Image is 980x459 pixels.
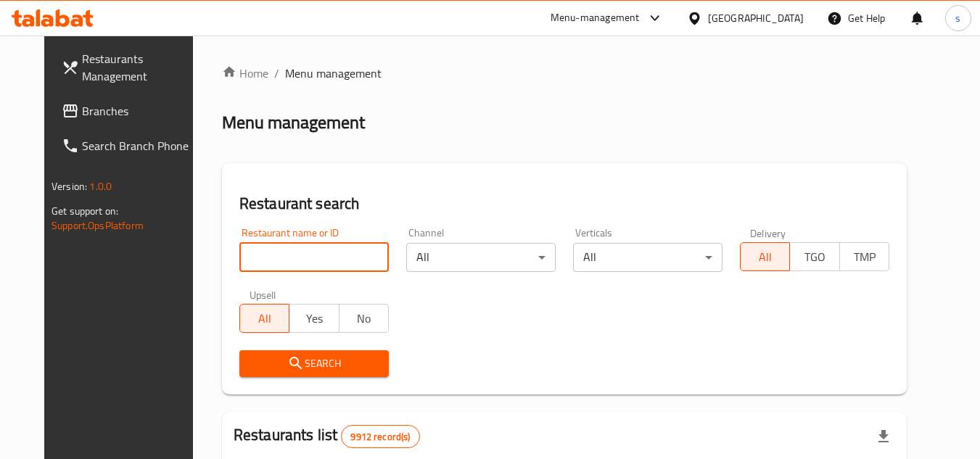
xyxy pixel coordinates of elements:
[246,308,284,329] span: All
[222,111,365,134] h2: Menu management
[406,243,556,272] div: All
[82,50,197,85] span: Restaurants Management
[295,308,333,329] span: Yes
[250,289,276,299] label: Upsell
[239,243,389,272] input: Search for restaurant name or ID..
[342,430,419,444] span: 9912 record(s)
[239,193,889,215] h2: Restaurant search
[222,65,907,82] nav: breadcrumb
[866,419,901,454] div: Export file
[52,177,87,196] span: Version:
[740,242,790,271] button: All
[339,304,389,333] button: No
[796,247,833,268] span: TGO
[50,128,208,163] a: Search Branch Phone
[50,94,208,128] a: Branches
[789,242,839,271] button: TGO
[274,65,279,82] li: /
[82,102,197,120] span: Branches
[82,137,197,154] span: Search Branch Phone
[955,10,960,26] span: s
[52,202,118,220] span: Get support on:
[289,304,339,333] button: Yes
[52,216,144,235] a: Support.OpsPlatform
[846,247,884,268] span: TMP
[89,177,112,196] span: 1.0.0
[750,228,786,238] label: Delivery
[341,425,419,448] div: Total records count
[839,242,889,271] button: TMP
[708,10,804,26] div: [GEOGRAPHIC_DATA]
[234,424,420,448] h2: Restaurants list
[285,65,382,82] span: Menu management
[251,355,377,373] span: Search
[746,247,784,268] span: All
[239,350,389,377] button: Search
[50,41,208,94] a: Restaurants Management
[551,9,640,27] div: Menu-management
[222,65,268,82] a: Home
[345,308,383,329] span: No
[573,243,722,272] div: All
[239,304,289,333] button: All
